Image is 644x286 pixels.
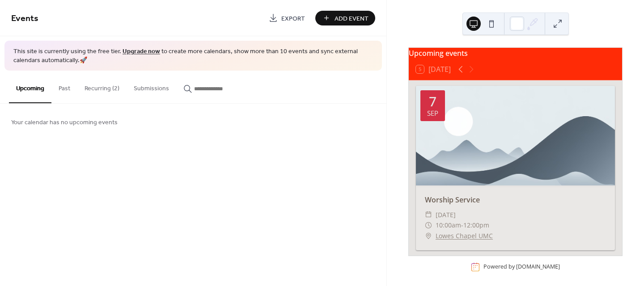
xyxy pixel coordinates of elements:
[11,10,38,27] span: Events
[335,14,369,23] span: Add Event
[429,95,436,108] div: 7
[436,220,461,231] span: 10:00am
[463,220,489,231] span: 12:00pm
[315,11,375,25] button: Add Event
[425,220,432,231] div: ​
[516,263,560,271] a: [DOMAIN_NAME]
[127,71,176,102] button: Submissions
[416,194,615,205] div: Worship Service
[461,220,463,231] span: -
[409,48,622,59] div: Upcoming events
[51,71,77,102] button: Past
[13,47,373,65] span: This site is currently using the free tier. to create more calendars, show more than 10 events an...
[425,210,432,220] div: ​
[9,71,51,103] button: Upcoming
[281,14,305,23] span: Export
[427,110,438,117] div: Sep
[436,210,456,220] span: [DATE]
[77,71,127,102] button: Recurring (2)
[123,46,160,58] a: Upgrade now
[425,231,432,241] div: ​
[262,11,312,25] a: Export
[11,118,118,127] span: Your calendar has no upcoming events
[436,231,493,241] a: Lowes Chapel UMC
[483,263,560,271] div: Powered by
